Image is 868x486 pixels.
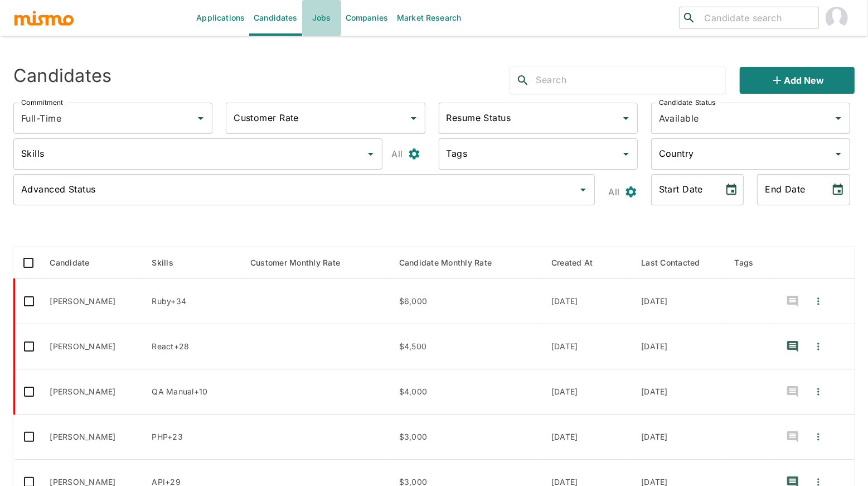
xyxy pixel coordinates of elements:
button: search [510,67,536,94]
button: Choose date [827,179,849,201]
img: logo [13,9,75,26]
button: Quick Actions [806,288,831,315]
button: Quick Actions [806,378,831,405]
th: Tags [726,247,770,279]
p: Ruby, Ruby on Rails, API, ReactJS, React, TypeScript, APPLICATION DEVELOPMENT, CI/CD, Ionic, Java... [152,296,232,307]
p: All [608,184,619,200]
td: [DATE] [542,415,632,460]
td: [PERSON_NAME] [41,324,143,369]
span: Created At [551,256,608,270]
td: [DATE] [542,279,632,324]
button: Open [831,110,846,126]
button: Choose date [720,179,743,201]
img: Paola Pacheco [826,7,848,29]
td: [DATE] [542,369,632,415]
td: [PERSON_NAME] [41,369,143,415]
span: Candidate Monthly Rate [399,256,507,270]
button: recent-notes [779,424,806,450]
p: PHP, LINUX, AWS, CRM, MVC, REST, NOSQL, ERP, SQL, Oracle, Docker, .NET, Amazon Web Services, Zend... [152,431,232,442]
input: Candidate search [700,10,814,26]
button: recent-notes [779,378,806,405]
span: Customer Monthly Rate [250,256,355,270]
button: Open [406,110,421,126]
input: MM/DD/YYYY [651,174,716,205]
td: $6,000 [390,279,542,324]
button: Quick Actions [806,333,831,360]
td: $3,000 [390,415,542,460]
button: Open [618,146,634,162]
td: $4,500 [390,324,542,369]
button: recent-notes [779,333,806,360]
button: Quick Actions [806,424,831,450]
td: [DATE] [632,279,725,324]
button: recent-notes [779,288,806,315]
td: [DATE] [632,415,725,460]
button: Open [363,146,379,162]
p: React, TypeScript, Java, API, SCRUM, Docker, AWS, MICROSERVICE, HTML, CSS, SQL, PostgreSQL, MySQL... [152,341,232,352]
button: Open [618,110,634,126]
label: Candidate Status [659,98,715,107]
h4: Candidates [13,65,112,87]
td: [DATE] [632,324,725,369]
span: Candidate [50,256,104,270]
td: $4,000 [390,369,542,415]
td: [DATE] [542,324,632,369]
td: [PERSON_NAME] [41,279,143,324]
th: Last Contacted [632,247,725,279]
td: [PERSON_NAME] [41,415,143,460]
button: Open [193,110,208,126]
button: Add new [740,67,855,94]
input: Search [536,71,725,89]
input: MM/DD/YYYY [757,174,822,205]
p: QA Manual, SCRUM, Integration, Data Science, Agile, JIRA, API, JavaScript, Data Analysis, SQL, Java [152,386,232,397]
button: Open [575,182,591,198]
button: Open [831,146,846,162]
th: Skills [143,247,241,279]
label: Commitment [21,98,63,107]
p: All [391,146,403,162]
td: [DATE] [632,369,725,415]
